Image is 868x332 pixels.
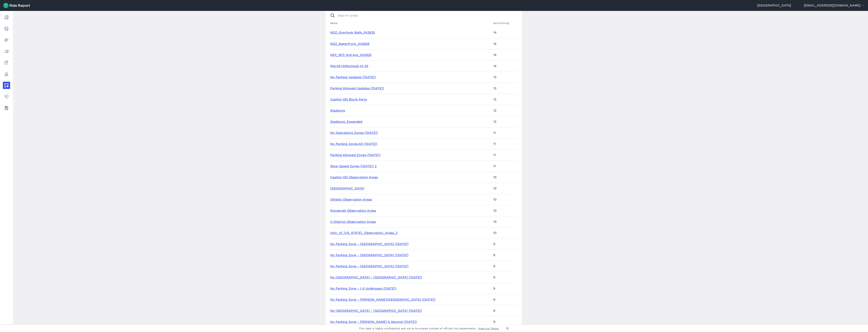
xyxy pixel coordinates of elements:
a: Slow Speed Zones ([DATE]) 2 [330,164,377,168]
td: 14 [492,49,517,60]
a: Report [3,14,10,21]
a: Heatmaps [3,36,10,44]
a: No Parking Zone - [GEOGRAPHIC_DATA] ([DATE]) [330,264,409,268]
a: Capitol Hill Block Party [330,97,367,101]
td: 9 [492,294,517,305]
a: Pier48+50NoOps5-14-25 [330,64,368,68]
a: Policy [3,70,10,78]
td: 14 [492,60,517,72]
a: [GEOGRAPHIC_DATA] [757,3,791,8]
img: Ride Report [3,3,30,8]
a: Univ_of_[US_STATE]_Observation_Areas_2 [330,231,397,235]
td: 11 [492,127,517,138]
a: [GEOGRAPHIC_DATA] [330,186,364,190]
a: Fees [3,59,10,66]
td: 9 [492,305,517,316]
a: Stadiums_Expanded [330,120,362,124]
td: 9 [492,272,517,283]
td: 10 [492,216,517,227]
td: 10 [492,183,517,194]
th: Sort Priority [492,19,517,27]
a: NOZ_Overlook Walk_042825 [330,31,375,34]
a: Othello Observation Areas [330,198,372,201]
td: 14 [492,38,517,49]
a: No Parking Zone - [PERSON_NAME] & Second ([DATE]) [330,320,417,324]
td: 12 [492,116,517,127]
a: Analyze [3,48,10,55]
td: 11 [492,138,517,149]
a: No Operations Zones ([DATE]) [330,131,378,135]
a: Areas [3,82,10,89]
a: View our Terms. [478,327,499,330]
a: Stadiums [330,109,345,112]
a: No Parking Zone - [GEOGRAPHIC_DATA] ([DATE]) [330,253,409,257]
a: No [GEOGRAPHIC_DATA] - [GEOGRAPHIC_DATA] ([DATE]) [330,309,422,313]
td: 10 [492,227,517,238]
a: Realtime [3,25,10,32]
a: NOZ_Waterfront_042825 [330,42,369,46]
td: 10 [492,172,517,183]
td: 10 [492,205,517,216]
a: Roosevelt Observation Areas [330,209,376,213]
a: U-District Observation Areas [330,220,376,224]
a: No Parking Zones All ([DATE]) [330,142,377,146]
a: No Parking Updates ([DATE]) [330,75,376,79]
td: 9 [492,283,517,294]
td: 11 [492,149,517,161]
a: Parking Allowed Zones ([DATE]) [330,153,381,157]
td: 9 [492,261,517,272]
td: 9 [492,250,517,261]
td: 11 [492,161,517,172]
td: 9 [492,238,517,250]
th: Name [330,19,492,27]
a: No [GEOGRAPHIC_DATA] - [GEOGRAPHIC_DATA] ([DATE]) [330,275,422,279]
td: 10 [492,194,517,205]
td: 13 [492,83,517,94]
input: Search areas [328,12,515,19]
td: 9 [492,316,517,327]
td: 12 [492,94,517,105]
a: No Parking Zone - [GEOGRAPHIC_DATA] ([DATE]) [330,242,409,246]
a: No Parking Zone - [PERSON_NAME][GEOGRAPHIC_DATA] ([DATE]) [330,298,435,301]
button: [EMAIL_ADDRESS][DOMAIN_NAME] [804,3,865,8]
a: Parking Allowed Updates ([DATE]) [330,86,384,90]
td: 14 [492,27,517,38]
a: No Parking Zone - I-5 Underpass ([DATE]) [330,287,396,290]
td: 12 [492,105,517,116]
a: Capitol Hill Observation Areas [330,175,378,179]
a: NPZ_SFD 2nd Ave_042825 [330,53,371,57]
td: 13 [492,72,517,83]
a: Health [3,93,10,100]
a: Datasets [3,104,10,112]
